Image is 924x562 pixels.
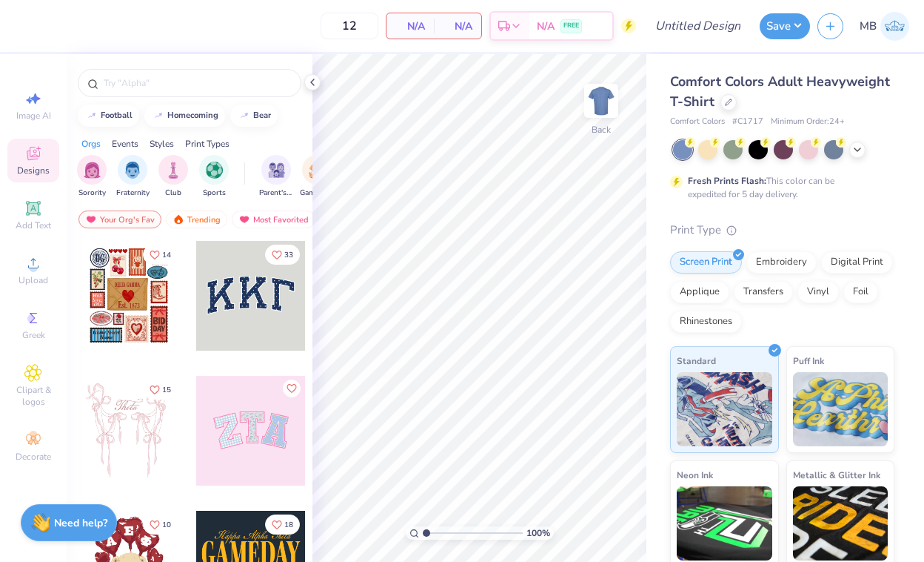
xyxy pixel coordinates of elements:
img: Back [586,86,616,116]
img: Parent's Weekend Image [268,162,285,179]
span: N/A [537,19,555,34]
span: Game Day [300,188,334,199]
span: Upload [19,274,48,286]
span: FREE [563,21,579,31]
div: Vinyl [797,281,839,303]
div: homecoming [167,111,218,119]
img: Standard [677,372,772,446]
span: Minimum Order: 24 + [771,116,845,128]
img: trend_line.gif [153,111,164,120]
div: Transfers [734,281,793,303]
img: Puff Ink [793,372,888,446]
div: filter for Sorority [77,155,107,199]
div: Print Type [670,222,894,239]
span: Comfort Colors [670,116,725,128]
span: Decorate [16,451,51,463]
button: filter button [158,155,188,199]
div: Trending [166,211,227,228]
button: filter button [77,155,107,199]
span: Clipart & logos [7,384,59,408]
img: Sorority Image [84,162,101,179]
span: Greek [22,329,45,341]
img: Metallic & Glitter Ink [793,486,888,561]
span: 10 [162,521,171,529]
div: Applique [670,281,729,303]
div: Foil [843,281,878,303]
span: 100 % [526,526,550,540]
span: Standard [677,353,716,368]
div: Your Org's Fav [78,211,161,228]
div: Back [592,123,611,136]
span: # C1717 [732,116,763,128]
span: Sorority [78,188,106,199]
button: filter button [116,155,150,199]
img: Game Day Image [309,162,326,179]
div: filter for Parent's Weekend [259,155,293,199]
img: Mehr Bhatia [880,12,909,41]
span: Designs [17,165,50,176]
button: Like [265,515,300,535]
img: Sports Image [206,162,223,179]
div: filter for Sports [199,155,229,199]
span: Metallic & Glitter Ink [793,467,880,483]
div: filter for Game Day [300,155,334,199]
span: Image AI [16,110,51,122]
input: Try "Alpha" [102,76,292,90]
button: football [78,105,139,127]
img: Club Image [165,162,181,179]
img: Fraternity Image [124,162,141,179]
button: Like [143,380,178,400]
button: filter button [259,155,293,199]
button: filter button [199,155,229,199]
button: filter button [300,155,334,199]
span: 33 [284,251,293,259]
div: Most Favorited [232,211,315,228]
div: Orgs [81,137,101,151]
button: Like [283,380,301,397]
span: Club [165,188,181,199]
button: Like [265,245,300,265]
strong: Need help? [54,516,107,530]
img: most_fav.gif [85,214,97,225]
button: homecoming [144,105,225,127]
div: Rhinestones [670,311,742,333]
span: 18 [284,521,293,529]
div: Embroidery [746,251,817,274]
button: bear [230,105,278,127]
span: Comfort Colors Adult Heavyweight T-Shirt [670,73,890,110]
div: filter for Club [158,155,188,199]
a: MB [860,12,909,41]
span: Add Text [16,219,51,231]
div: Digital Print [821,251,893,274]
input: – – [321,13,378,39]
span: Sports [203,188,226,199]
div: Events [112,137,138,151]
div: This color can be expedited for 5 day delivery. [688,174,870,201]
button: Like [143,515,178,535]
img: trend_line.gif [86,111,98,120]
div: filter for Fraternity [116,155,150,199]
span: Puff Ink [793,353,824,368]
span: 15 [162,386,171,394]
span: Parent's Weekend [259,188,293,199]
div: Screen Print [670,251,742,274]
div: football [101,111,133,119]
img: trend_line.gif [238,111,250,120]
img: trending.gif [173,214,184,225]
strong: Fresh Prints Flash: [688,175,766,187]
span: N/A [443,19,472,34]
div: Print Types [185,137,230,151]
div: Styles [150,137,174,151]
span: 14 [162,251,171,259]
div: bear [253,111,271,119]
span: Fraternity [116,188,150,199]
span: Neon Ink [677,467,713,483]
img: most_fav.gif [238,214,250,225]
input: Untitled Design [643,11,752,41]
button: Like [143,245,178,265]
span: MB [860,18,877,35]
span: N/A [395,19,425,34]
img: Neon Ink [677,486,772,561]
button: Save [760,13,810,39]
